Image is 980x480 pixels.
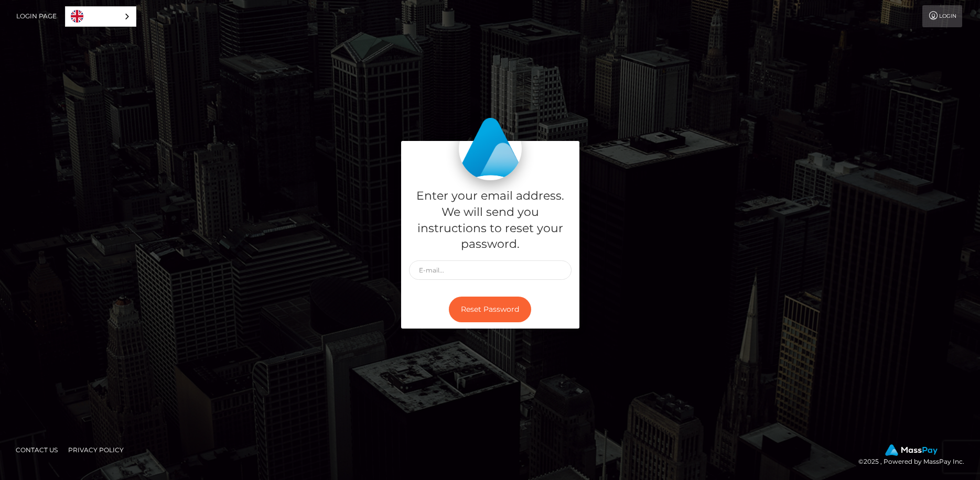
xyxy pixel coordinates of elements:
input: E-mail... [409,260,572,280]
a: Contact Us [12,442,62,458]
a: Login Page [16,5,57,27]
img: MassPay Login [459,117,522,180]
a: English [66,7,136,26]
a: Login [922,5,962,27]
button: Reset Password [449,297,531,322]
aside: Language selected: English [65,6,136,27]
div: Language [65,6,136,27]
div: © 2025 , Powered by MassPay Inc. [858,444,972,467]
img: MassPay [885,444,938,456]
a: Privacy Policy [64,442,128,458]
h5: Enter your email address. We will send you instructions to reset your password. [409,188,572,253]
